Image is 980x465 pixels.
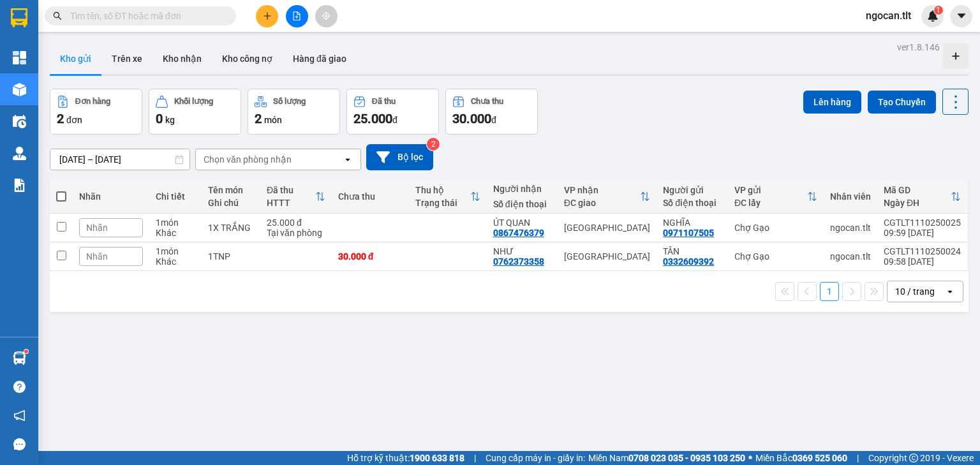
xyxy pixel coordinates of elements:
input: Select a date range. [50,149,189,170]
button: Chưa thu30.000đ [445,89,538,135]
span: ⚪️ [748,455,752,461]
span: đơn [66,115,82,125]
div: ÚT QUAN [493,218,551,228]
th: Toggle SortBy [877,180,967,214]
div: NGHĨA [663,218,722,228]
sup: 2 [427,138,440,151]
div: 0332609392 [663,256,714,267]
span: Miền Nam [588,451,745,465]
div: Người gửi [663,185,722,195]
div: Tên món [208,185,254,195]
div: 09:58 [DATE] [884,256,961,267]
svg: open [343,154,353,165]
img: solution-icon [13,179,26,192]
div: Chưa thu [471,97,503,106]
div: CGTLT1110250025 [884,218,961,228]
button: plus [256,5,278,27]
span: đ [491,115,496,125]
div: ĐC giao [564,198,640,208]
span: ngocan.tlt [856,8,921,24]
div: 30.000 đ [338,251,403,262]
div: Số điện thoại [493,199,551,209]
div: Tại văn phòng [267,228,325,238]
input: Tìm tên, số ĐT hoặc mã đơn [70,9,221,23]
div: Khác [156,256,195,267]
button: Tạo Chuyến [868,91,936,114]
img: dashboard-icon [13,51,26,64]
div: NHƯ [493,246,551,256]
th: Toggle SortBy [409,180,486,214]
div: [GEOGRAPHIC_DATA] [564,223,650,233]
span: 0 [156,111,163,126]
span: file-add [292,11,301,20]
div: Đã thu [267,185,315,195]
span: kg [165,115,175,125]
div: Đơn hàng [75,97,110,106]
div: Chợ Gạo [734,223,817,233]
div: ngocan.tlt [830,223,871,233]
span: Miền Bắc [755,451,847,465]
img: icon-new-feature [927,10,939,22]
span: | [474,451,476,465]
strong: 1900 633 818 [410,453,464,463]
th: Toggle SortBy [260,180,332,214]
button: file-add [286,5,308,27]
strong: 0369 525 060 [792,453,847,463]
div: Ngày ĐH [884,198,951,208]
button: aim [315,5,338,27]
th: Toggle SortBy [728,180,824,214]
div: 0867476379 [493,228,544,238]
span: notification [13,410,26,422]
div: VP gửi [734,185,807,195]
div: Chi tiết [156,191,195,202]
div: Nhãn [79,191,143,202]
span: món [264,115,282,125]
span: Cung cấp máy in - giấy in: [486,451,585,465]
div: TÂN [663,246,722,256]
th: Toggle SortBy [558,180,657,214]
div: Nhân viên [830,191,871,202]
button: Kho công nợ [212,43,283,74]
span: Hỗ trợ kỹ thuật: [347,451,464,465]
img: logo-vxr [11,8,27,27]
strong: 0708 023 035 - 0935 103 250 [628,453,745,463]
button: Đã thu25.000đ [346,89,439,135]
div: 0762373358 [493,256,544,267]
div: ĐC lấy [734,198,807,208]
div: HTTT [267,198,315,208]
div: Khác [156,228,195,238]
div: 1 món [156,246,195,256]
button: Đơn hàng2đơn [50,89,142,135]
svg: open [945,286,955,297]
button: Kho gửi [50,43,101,74]
div: VP nhận [564,185,640,195]
div: Thu hộ [415,185,470,195]
button: Kho nhận [152,43,212,74]
button: caret-down [950,5,972,27]
div: Chợ Gạo [734,251,817,262]
span: plus [263,11,272,20]
button: Trên xe [101,43,152,74]
img: warehouse-icon [13,147,26,160]
span: đ [392,115,397,125]
button: 1 [820,282,839,301]
div: 09:59 [DATE] [884,228,961,238]
div: Ghi chú [208,198,254,208]
button: Khối lượng0kg [149,89,241,135]
div: 0971107505 [663,228,714,238]
span: 30.000 [452,111,491,126]
div: [GEOGRAPHIC_DATA] [564,251,650,262]
img: warehouse-icon [13,115,26,128]
span: question-circle [13,381,26,393]
div: ngocan.tlt [830,251,871,262]
button: Số lượng2món [248,89,340,135]
button: Lên hàng [803,91,861,114]
div: 1X TRẮNG [208,223,254,233]
div: 25.000 đ [267,218,325,228]
span: caret-down [956,10,967,22]
div: 1TNP [208,251,254,262]
span: search [53,11,62,20]
span: | [857,451,859,465]
div: Chọn văn phòng nhận [204,153,292,166]
img: warehouse-icon [13,83,26,96]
